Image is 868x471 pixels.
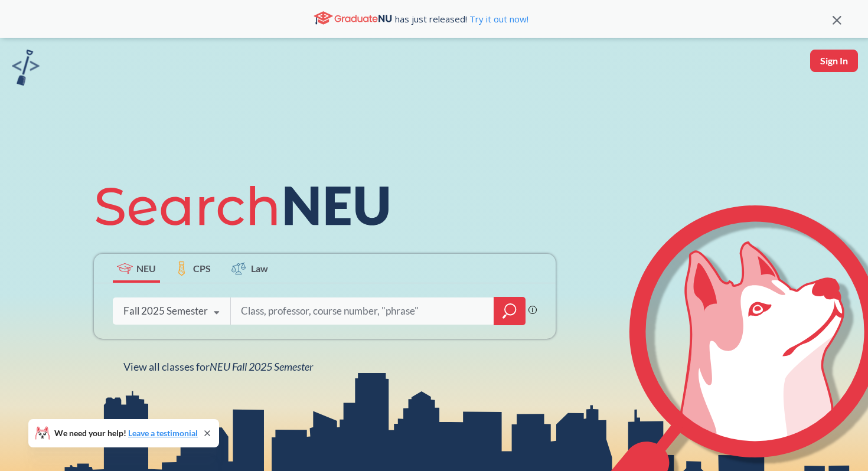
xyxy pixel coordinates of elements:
svg: magnifying glass [502,303,517,319]
span: We need your help! [54,429,198,437]
a: Leave a testimonial [128,428,198,438]
div: Fall 2025 Semester [123,305,208,318]
span: View all classes for [123,360,313,373]
span: has just released! [395,12,528,25]
span: CPS [193,261,211,275]
input: Class, professor, course number, "phrase" [240,299,485,323]
span: Law [251,261,268,275]
a: Try it out now! [467,13,528,25]
span: NEU Fall 2025 Semester [210,360,313,373]
div: magnifying glass [494,297,526,325]
span: NEU [136,261,156,275]
img: sandbox logo [12,50,40,86]
button: Sign In [810,50,858,72]
a: sandbox logo [12,50,40,89]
